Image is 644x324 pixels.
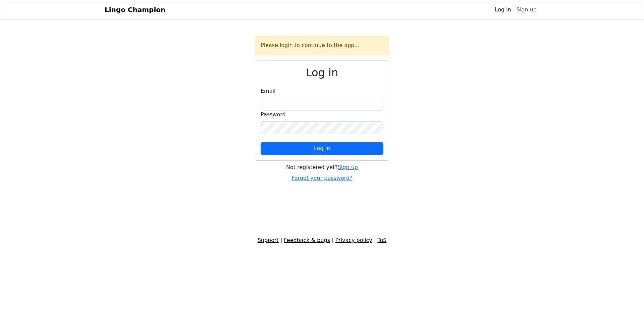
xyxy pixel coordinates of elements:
[261,87,275,95] label: Email
[291,175,353,181] a: Forgot your password?
[314,145,330,152] span: Log in
[105,3,165,16] a: Lingo Champion
[261,66,383,79] h2: Log in
[255,36,389,55] div: Please login to continue to the app...
[377,237,386,243] a: ToS
[514,3,539,16] a: Sign up
[261,142,383,155] button: Log in
[492,3,514,16] a: Log in
[258,237,279,243] a: Support
[338,164,358,170] a: Sign up
[335,237,372,243] a: Privacy policy
[261,111,286,119] label: Password
[101,236,543,244] div: | | |
[255,163,389,171] div: Not registered yet?
[284,237,330,243] a: Feedback & bugs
